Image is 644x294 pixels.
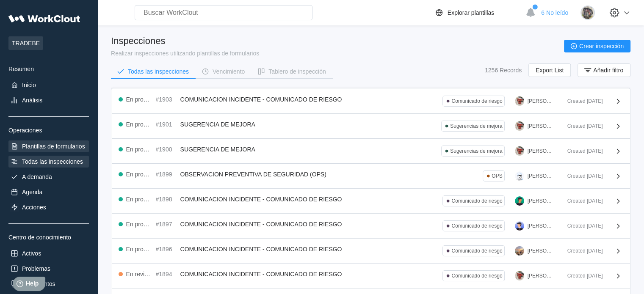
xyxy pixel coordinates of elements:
div: Análisis [22,97,42,104]
div: En progreso [126,121,152,128]
div: Tablero de inspección [268,69,326,74]
div: [PERSON_NAME] [528,173,554,179]
a: En progreso#1903COMUNICACION INCIDENTE - COMUNICADO DE RIESGOComunicado de riesgo[PERSON_NAME]Cre... [112,89,630,114]
span: 6 No leído [541,9,568,16]
div: [PERSON_NAME] DE LOS [PERSON_NAME] [528,198,554,204]
div: [PERSON_NAME] [528,148,554,154]
div: Plantillas de formularios [22,143,85,150]
div: A demanda [22,173,52,180]
div: En progreso [126,246,152,253]
div: Created [DATE] [561,198,603,204]
div: Comunicado de riesgo [451,223,502,229]
div: Created [DATE] [561,248,603,254]
div: #1897 [156,221,177,228]
div: Agenda [22,189,42,195]
button: Crear inspección [564,40,630,52]
div: En revisión [126,271,152,278]
div: Todas las inspecciones [22,158,83,165]
div: Realizar inspecciones utilizando plantillas de formularios [111,50,259,57]
div: Problemas [22,265,50,272]
a: En progreso#1897COMUNICACION INCIDENTE - COMUNICADO DE RIESGOComunicado de riesgo[PERSON_NAME]Cre... [112,214,630,239]
div: Comunicado de riesgo [451,198,502,204]
span: SUGERENCIA DE MEJORA [180,121,255,128]
a: Documentos [8,278,89,290]
div: Comunicado de riesgo [451,273,502,279]
span: Añadir filtro [593,67,623,73]
button: Export List [528,63,571,77]
span: COMUNICACION INCIDENTE - COMUNICADO DE RIESGO [180,96,342,103]
div: #1899 [156,171,177,178]
div: Inspecciones [111,36,259,47]
div: [PERSON_NAME] [528,248,554,254]
button: Añadir filtro [578,63,630,77]
span: OBSERVACION PREVENTIVA DE SEGURIDAD (OPS) [180,171,326,178]
div: En progreso [126,196,152,203]
a: Activos [8,247,89,259]
span: SUGERENCIA DE MEJORA [180,146,255,153]
div: En progreso [126,221,152,228]
div: Acciones [22,204,46,211]
div: Created [DATE] [561,98,603,104]
a: En progreso#1901SUGERENCIA DE MEJORASugerencias de mejora[PERSON_NAME]Created [DATE] [112,114,630,139]
div: Inicio [22,82,36,88]
a: Agenda [8,186,89,198]
div: #1903 [156,96,177,103]
div: OPS [492,173,502,179]
a: Explorar plantillas [434,8,522,18]
a: Plantillas de formularios [8,140,89,152]
button: Todas las inspecciones [111,65,196,78]
span: Crear inspección [579,43,624,49]
a: Acciones [8,201,89,213]
span: Export List [536,67,564,73]
div: En progreso [126,171,152,178]
div: Created [DATE] [561,123,603,129]
span: COMUNICACION INCIDENTE - COMUNICADO DE RIESGO [180,196,342,203]
a: Todas las inspecciones [8,156,89,168]
img: clout-01.png [515,171,524,181]
div: Operaciones [8,127,89,134]
div: [PERSON_NAME] [528,273,554,279]
a: Inicio [8,79,89,91]
div: Activos [22,250,41,257]
img: 1649784479546.jpg [515,146,524,156]
img: 0f68b16a-55cd-4221-bebc-412466ceb291.jpg [515,246,524,256]
div: #1896 [156,246,177,253]
a: En revisión#1894COMUNICACION INCIDENTE - COMUNICADO DE RIESGOComunicado de riesgo[PERSON_NAME]Cre... [112,264,630,289]
img: user.png [515,196,524,206]
div: Created [DATE] [561,148,603,154]
div: Comunicado de riesgo [451,248,502,254]
a: En progreso#1900SUGERENCIA DE MEJORASugerencias de mejora[PERSON_NAME]Created [DATE] [112,139,630,164]
span: TRADEBE [8,36,43,50]
a: En progreso#1899OBSERVACION PREVENTIVA DE SEGURIDAD (OPS)OPS[PERSON_NAME]Created [DATE] [112,164,630,189]
span: COMUNICACION INCIDENTE - COMUNICADO DE RIESGO [180,221,342,228]
div: [PERSON_NAME] [528,123,554,129]
div: Centro de conocimiento [8,234,89,241]
div: Created [DATE] [561,173,603,179]
div: #1898 [156,196,177,203]
span: COMUNICACION INCIDENTE - COMUNICADO DE RIESGO [180,271,342,278]
div: Resumen [8,66,89,72]
div: #1901 [156,121,177,128]
div: En progreso [126,146,152,153]
a: Problemas [8,263,89,275]
div: Explorar plantillas [448,9,495,16]
div: Todas las inspecciones [128,69,189,74]
img: 2f847459-28ef-4a61-85e4-954d408df519.jpg [580,5,595,20]
a: En progreso#1896COMUNICACION INCIDENTE - COMUNICADO DE RIESGOComunicado de riesgo[PERSON_NAME]Cre... [112,239,630,264]
a: En progreso#1898COMUNICACION INCIDENTE - COMUNICADO DE RIESGOComunicado de riesgo[PERSON_NAME] DE... [112,189,630,214]
span: COMUNICACION INCIDENTE - COMUNICADO DE RIESGO [180,246,342,253]
div: Created [DATE] [561,223,603,229]
div: #1900 [156,146,177,153]
button: Tablero de inspección [252,65,332,78]
a: Análisis [8,94,89,106]
img: 1649784479546.jpg [515,271,524,280]
div: Created [DATE] [561,273,603,279]
a: A demanda [8,171,89,183]
div: [PERSON_NAME] [528,223,554,229]
input: Buscar WorkClout [135,5,312,20]
div: Comunicado de riesgo [451,98,502,104]
div: Sugerencias de mejora [450,148,502,154]
div: [PERSON_NAME] [528,98,554,104]
div: Sugerencias de mejora [450,123,502,129]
